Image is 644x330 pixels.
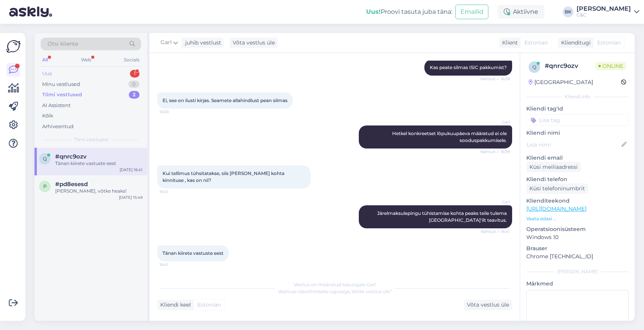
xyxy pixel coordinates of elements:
[526,154,629,162] p: Kliendi email
[526,205,586,212] a: [URL][DOMAIN_NAME]
[55,153,87,160] span: #qnrc9ozv
[526,233,629,241] p: Windows 10
[455,5,488,19] button: Emailid
[392,130,508,143] span: Hetkel konkreetset lõpukuupäeva määratud ei ole sooduspakkumisele.
[480,149,510,155] span: Nähtud ✓ 16:39
[129,91,140,99] div: 2
[526,252,629,261] p: Chrome [TECHNICAL_ID]
[182,39,221,47] div: juhib vestlust
[526,175,629,183] p: Kliendi telefon
[42,123,74,130] div: Arhiveeritud
[597,39,621,47] span: Estonian
[526,268,629,275] div: [PERSON_NAME]
[481,199,510,205] span: Garl
[558,39,591,47] div: Klienditugi
[526,197,629,205] p: Klienditeekond
[464,300,512,310] div: Võta vestlus üle
[159,189,188,195] span: 16:41
[577,6,631,12] div: [PERSON_NAME]
[42,70,52,78] div: Uus
[526,225,629,233] p: Operatsioonisüsteem
[545,61,595,71] div: # qnrc9ozv
[577,12,631,18] div: C&C
[481,119,510,125] span: Garl
[42,102,71,109] div: AI Assistent
[55,188,143,195] div: [PERSON_NAME], võtke heaks!
[526,93,629,100] div: Kliendi info
[230,38,278,48] div: Võta vestlus üle
[55,160,143,167] div: Tänan kiirete vastuste eest
[120,167,143,173] div: [DATE] 16:41
[480,76,510,82] span: Nähtud ✓ 16:38
[119,195,143,200] div: [DATE] 15:49
[43,183,47,189] span: p
[532,64,536,70] span: q
[163,97,287,103] span: Ei, see on ilusti kirjas. Seamete allahindlust pean silmas
[350,289,392,294] i: „Võtke vestlus üle”
[278,289,392,294] span: Vestluse ülevõtmiseks vajutage
[595,62,626,70] span: Online
[526,215,629,222] p: Vaata edasi ...
[294,282,376,287] span: Vestlus on määratud kasutajale Garl
[55,181,88,188] span: #pd8esesd
[526,280,629,288] p: Märkmed
[79,55,93,65] div: Web
[481,229,510,234] span: Nähtud ✓ 16:41
[526,105,629,113] p: Kliendi tag'id
[526,183,588,194] div: Küsi telefoninumbrit
[527,140,620,149] input: Lisa nimi
[430,64,507,70] span: Kas peate silmas ISIC pakkumist?
[41,55,49,65] div: All
[128,81,140,88] div: 0
[526,114,629,126] input: Lisa tag
[42,81,80,88] div: Minu vestlused
[526,162,581,172] div: Küsi meiliaadressi
[157,301,191,309] div: Kliendi keel
[498,5,544,19] div: Aktiivne
[366,7,452,16] div: Proovi tasuta juba täna:
[529,78,593,86] div: [GEOGRAPHIC_DATA]
[163,250,223,256] span: Tänan kiirete vastuste eest
[42,91,82,99] div: Tiimi vestlused
[74,136,108,143] span: Tiimi vestlused
[526,129,629,137] p: Kliendi nimi
[577,6,639,18] a: [PERSON_NAME]C&C
[526,244,629,252] p: Brauser
[377,210,508,223] span: Järelmaksulepingu tühistamise kohta peaks teile tulema [GEOGRAPHIC_DATA]'ilt teavitus.
[563,7,573,17] div: BK
[524,39,548,47] span: Estonian
[6,39,21,54] img: Askly Logo
[366,8,381,15] b: Uus!
[43,156,47,162] span: q
[161,38,172,47] span: Garl
[122,55,141,65] div: Socials
[130,70,140,78] div: 1
[159,262,188,267] span: 16:41
[499,39,518,47] div: Klient
[163,170,286,183] span: Kui tellimus tühsitatakse, siis [PERSON_NAME] kohta kinnituse , kas on nii?
[159,109,188,115] span: 16:39
[42,112,53,120] div: Kõik
[48,40,78,48] span: Otsi kliente
[197,301,221,309] span: Estonian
